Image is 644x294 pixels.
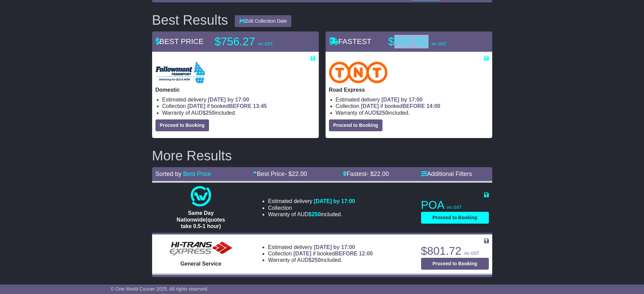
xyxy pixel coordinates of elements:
[376,110,388,116] span: $
[215,35,299,48] p: $756.27
[421,258,489,270] button: Proceed to Booking
[329,87,489,93] p: Road Express
[268,211,355,218] li: Warranty of AUD included.
[155,37,204,46] span: BEST PRICE
[268,257,373,263] li: Warranty of AUD included.
[229,103,252,109] span: BEFORE
[167,240,235,257] img: HiTrans: General Service
[447,205,462,210] span: inc GST
[187,103,267,109] span: if booked
[312,257,321,263] span: 250
[155,119,209,131] button: Proceed to Booking
[235,15,291,27] button: Edit Collection Date
[191,186,211,206] img: One World Courier: Same Day Nationwide(quotes take 0.5-1 hour)
[176,210,225,229] span: Same Day Nationwide(quotes take 0.5-1 hour)
[258,42,273,46] span: inc GST
[464,251,479,256] span: inc GST
[336,110,489,116] li: Warranty of AUD included.
[162,103,315,109] li: Collection
[293,251,373,256] span: if booked
[203,110,215,116] span: $
[343,171,389,177] a: Fastest- $22.00
[427,103,440,109] span: 14:00
[309,257,321,263] span: $
[155,171,182,177] span: Sorted by
[183,171,211,177] a: Best Price
[149,13,232,27] div: Best Results
[268,205,355,211] li: Collection
[162,96,315,103] li: Estimated delivery
[335,251,357,256] span: BEFORE
[253,171,307,177] a: Best Price- $22.00
[155,62,205,83] img: Followmont Transport: Domestic
[402,103,425,109] span: BEFORE
[285,171,307,177] span: - $
[208,97,249,103] span: [DATE] by 17:00
[336,96,489,103] li: Estimated delivery
[314,198,355,204] span: [DATE] by 17:00
[268,198,355,204] li: Estimated delivery
[336,103,489,109] li: Collection
[180,261,221,267] span: General Service
[329,37,372,46] span: FASTEST
[421,198,489,212] p: POA
[292,171,307,177] span: 22.00
[361,103,440,109] span: if booked
[374,171,389,177] span: 22.00
[381,97,423,103] span: [DATE] by 17:00
[421,212,489,224] button: Proceed to Booking
[329,119,382,131] button: Proceed to Booking
[162,110,315,116] li: Warranty of AUD included.
[432,42,446,46] span: inc GST
[253,103,267,109] span: 13:45
[312,211,321,217] span: 250
[293,251,311,256] span: [DATE]
[111,286,209,292] span: © One World Courier 2025. All rights reserved.
[421,244,489,258] p: $801.72
[268,244,373,250] li: Estimated delivery
[155,87,315,93] p: Domestic
[329,62,388,83] img: TNT Domestic: Road Express
[152,148,492,163] h2: More Results
[361,103,379,109] span: [DATE]
[388,35,473,48] p: $757.52
[206,110,215,116] span: 250
[187,103,205,109] span: [DATE]
[309,211,321,217] span: $
[421,171,472,177] a: Additional Filters
[268,250,373,257] li: Collection
[379,110,388,116] span: 250
[314,244,355,250] span: [DATE] by 17:00
[359,251,373,256] span: 12:00
[367,171,389,177] span: - $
